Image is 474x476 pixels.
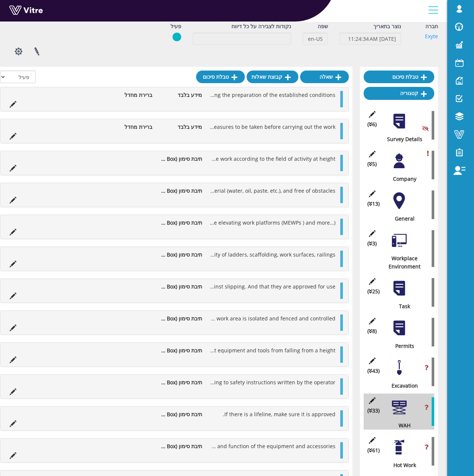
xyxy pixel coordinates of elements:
[156,187,206,195] li: תיבת סימון (Check Box)
[369,302,434,310] div: Task
[120,347,335,354] span: Measures have been taken to prevent equipment and tools from falling from a height.
[156,283,206,291] li: תיבת סימון (Check Box)
[369,421,434,430] div: WAH
[425,33,438,40] a: Exyte
[367,327,377,335] span: (8 )
[367,160,377,168] span: (5 )
[231,22,291,30] label: נקודות לצבירה על כל דיווח
[191,123,335,130] span: Safety measures to be taken before carrying out the work:
[367,287,380,296] span: (25 )
[156,251,206,259] li: תיבת סימון (Check Box)
[156,410,206,418] li: תיבת סימון (Check Box)
[369,135,434,143] div: Survey Details
[369,215,434,223] div: General
[369,342,434,350] div: Permits
[223,411,335,418] span: If there is a lifeline, make sure it is approved.
[156,91,206,99] li: מידע בלבד
[369,254,434,271] div: Workplace Environment
[106,91,156,99] li: ברירת מחדל
[369,382,434,390] div: Excavation
[425,22,438,30] label: חברה
[196,71,245,83] a: טבלת סיכום
[369,461,434,469] div: Hot Work
[206,315,335,322] span: The work area is isolated and fenced and controlled
[156,378,206,387] li: תיבת סימון (Check Box)
[373,22,401,30] label: נוצר בתאריך
[247,71,298,83] a: קבוצת שאלות
[156,123,206,131] li: מידע בלבד
[369,175,434,183] div: Company
[156,346,206,355] li: תיבת סימון (Check Box)
[156,314,206,323] li: תיבת סימון (Check Box)
[156,219,206,227] li: תיבת סימון (Check Box)
[156,155,206,163] li: תיבת סימון (Check Box)
[106,123,156,131] li: ברירת מחדל
[318,22,328,30] label: שפה
[367,367,380,375] span: (43 )
[367,120,377,128] span: (6 )
[367,446,380,454] span: (61 )
[156,442,206,450] li: תיבת סימון (Check Box)
[367,239,377,248] span: (3 )
[199,251,335,258] span: Integrity of ladders, scaffolding, work surfaces, railings
[364,87,434,100] a: קטגוריה
[171,22,181,30] label: פעיל
[300,71,349,83] a: שאלה
[172,32,181,42] img: yes
[107,283,335,290] span: The ladders are fixed and are secured against slipping. And that they are approved for use.
[364,71,434,83] a: טבלת סיכום
[367,407,380,415] span: (33 )
[367,200,380,208] span: (13 )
